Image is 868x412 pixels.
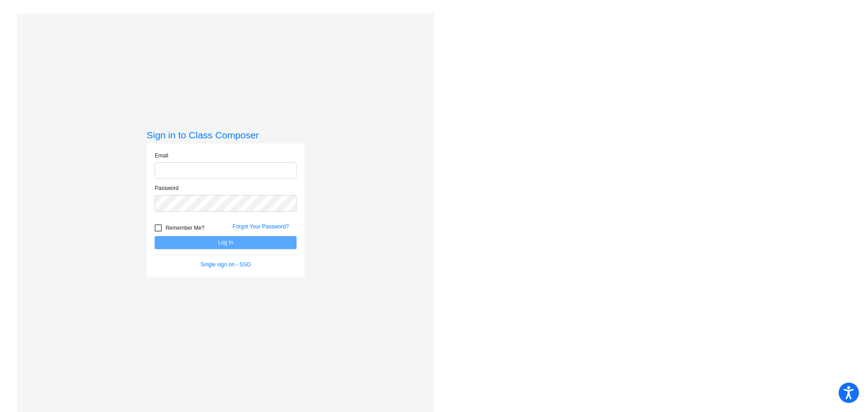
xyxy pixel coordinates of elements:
[232,223,289,230] a: Forgot Your Password?
[146,129,305,141] h3: Sign in to Class Composer
[155,152,168,160] label: Email
[155,184,179,192] label: Password
[155,236,297,249] button: Log In
[165,223,204,233] span: Remember Me?
[201,261,251,268] a: Single sign on - SSO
